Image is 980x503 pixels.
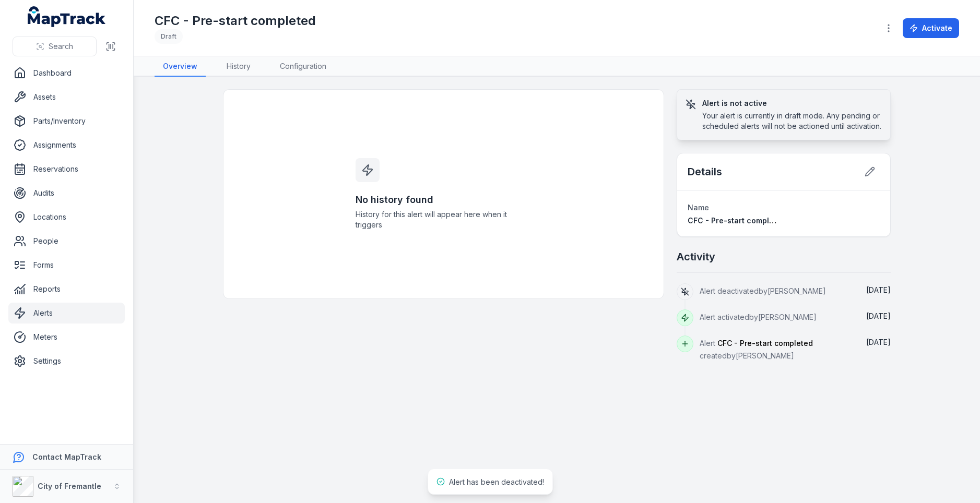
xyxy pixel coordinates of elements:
a: Assignments [8,135,125,155]
strong: City of Fremantle [38,482,101,490]
a: Configuration [271,57,335,77]
a: Audits [8,183,125,203]
span: History for this alert will appear here when it triggers [356,209,531,230]
span: CFC - Pre-start completed [688,216,786,225]
h2: Details [688,164,722,179]
h3: Alert is not active [702,98,882,109]
a: Alerts [8,303,125,324]
a: Meters [8,327,125,348]
span: [DATE] [866,338,891,346]
a: People [8,231,125,252]
span: [DATE] [866,285,891,294]
span: CFC - Pre-start completed [717,339,813,348]
a: MapTrack [28,6,106,27]
span: Search [49,41,73,52]
a: Overview [155,57,206,77]
time: 15/10/2025, 9:37:57 am [866,338,891,346]
a: Dashboard [8,63,125,83]
span: Alert created by [PERSON_NAME] [700,339,813,360]
button: Search [13,37,97,56]
a: Locations [8,207,125,227]
a: Forms [8,255,125,276]
a: Settings [8,351,125,372]
div: Draft [155,29,183,44]
a: Parts/Inventory [8,111,125,131]
span: Alert deactivated by [PERSON_NAME] [700,286,826,295]
h1: CFC - Pre-start completed [155,13,316,29]
h3: No history found [356,193,531,207]
a: Reservations [8,159,125,179]
time: 15/10/2025, 9:38:43 am [866,312,891,320]
span: Alert has been deactivated! [449,477,544,486]
span: Alert activated by [PERSON_NAME] [700,313,817,321]
span: Name [688,203,709,212]
strong: Contact MapTrack [32,452,101,461]
button: Activate [903,18,959,38]
a: Assets [8,87,125,107]
div: Your alert is currently in draft mode. Any pending or scheduled alerts will not be actioned until... [702,111,882,131]
a: Reports [8,279,125,300]
h2: Activity [677,249,715,264]
a: History [218,57,259,77]
span: [DATE] [866,312,891,320]
time: 15/10/2025, 9:38:47 am [866,285,891,294]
